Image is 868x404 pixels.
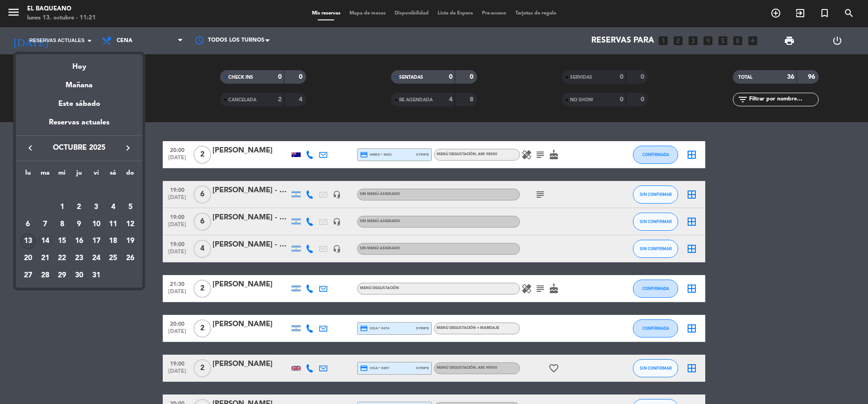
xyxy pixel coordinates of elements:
td: 3 de octubre de 2025 [88,199,105,216]
th: viernes [88,168,105,182]
div: 14 [38,233,53,249]
i: keyboard_arrow_left [25,143,36,153]
td: 27 de octubre de 2025 [19,267,37,284]
td: 10 de octubre de 2025 [88,216,105,233]
td: 5 de octubre de 2025 [122,199,139,216]
div: 29 [54,268,70,283]
td: 16 de octubre de 2025 [71,233,88,250]
div: 5 [123,200,138,215]
div: 15 [54,233,70,249]
td: 22 de octubre de 2025 [53,250,71,267]
div: 23 [71,251,87,266]
th: lunes [19,168,37,182]
td: 12 de octubre de 2025 [122,216,139,233]
i: keyboard_arrow_right [123,143,133,153]
div: Mañana [16,73,142,91]
td: 26 de octubre de 2025 [122,250,139,267]
div: 30 [71,268,87,283]
th: miércoles [53,168,71,182]
div: 4 [105,200,121,215]
div: 18 [105,233,121,249]
div: 25 [105,251,121,266]
th: domingo [122,168,139,182]
td: 7 de octubre de 2025 [37,216,54,233]
div: 12 [123,217,138,232]
td: OCT. [19,181,139,199]
div: 24 [89,251,104,266]
div: 2 [71,200,87,215]
td: 4 de octubre de 2025 [105,199,122,216]
td: 13 de octubre de 2025 [19,233,37,250]
th: martes [37,168,54,182]
td: 15 de octubre de 2025 [53,233,71,250]
th: jueves [71,168,88,182]
div: 27 [20,268,36,283]
div: 17 [89,233,104,249]
div: 20 [20,251,36,266]
td: 28 de octubre de 2025 [37,267,54,284]
div: Hoy [16,54,142,73]
td: 18 de octubre de 2025 [105,233,122,250]
div: 9 [71,217,87,232]
div: 6 [20,217,36,232]
td: 9 de octubre de 2025 [71,216,88,233]
td: 30 de octubre de 2025 [71,267,88,284]
td: 8 de octubre de 2025 [53,216,71,233]
div: 13 [20,233,36,249]
td: 21 de octubre de 2025 [37,250,54,267]
div: 19 [123,233,138,249]
td: 2 de octubre de 2025 [71,199,88,216]
div: 21 [38,251,53,266]
div: 1 [54,200,70,215]
td: 24 de octubre de 2025 [88,250,105,267]
td: 17 de octubre de 2025 [88,233,105,250]
div: 16 [71,233,87,249]
button: keyboard_arrow_left [22,142,38,154]
div: 22 [54,251,70,266]
td: 6 de octubre de 2025 [19,216,37,233]
div: 11 [105,217,121,232]
td: 31 de octubre de 2025 [88,267,105,284]
div: 26 [123,251,138,266]
div: Este sábado [16,91,142,117]
td: 23 de octubre de 2025 [71,250,88,267]
td: 14 de octubre de 2025 [37,233,54,250]
th: sábado [105,168,122,182]
div: 10 [89,217,104,232]
div: 8 [54,217,70,232]
td: 1 de octubre de 2025 [53,199,71,216]
td: 25 de octubre de 2025 [105,250,122,267]
div: 3 [89,200,104,215]
div: Reservas actuales [16,117,142,135]
button: keyboard_arrow_right [120,142,136,154]
td: 20 de octubre de 2025 [19,250,37,267]
span: octubre 2025 [38,142,120,154]
div: 7 [38,217,53,232]
div: 28 [38,268,53,283]
td: 29 de octubre de 2025 [53,267,71,284]
td: 19 de octubre de 2025 [122,233,139,250]
td: 11 de octubre de 2025 [105,216,122,233]
div: 31 [89,268,104,283]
